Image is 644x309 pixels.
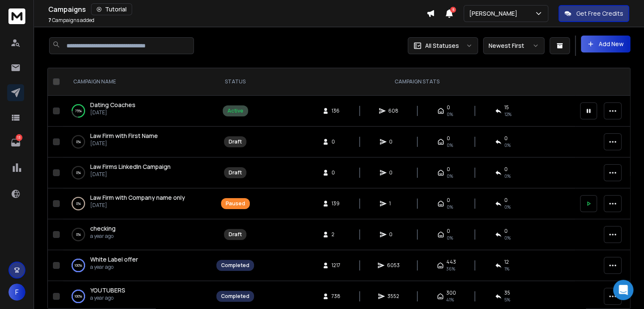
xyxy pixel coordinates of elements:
[332,200,340,207] span: 139
[90,224,116,233] a: checking
[48,3,426,15] div: Campaigns
[90,140,158,147] p: [DATE]
[332,108,340,114] span: 136
[16,134,22,141] p: 13
[504,197,508,204] span: 0
[90,295,125,301] p: a year ago
[504,111,511,118] span: 12 %
[48,17,94,24] p: Campaigns added
[447,197,450,204] span: 0
[469,9,521,18] p: [PERSON_NAME]
[332,231,340,238] span: 2
[90,132,158,140] span: Law Firm with First Name
[504,235,511,241] span: 0%
[389,169,398,176] span: 0
[229,231,242,238] div: Draft
[446,265,455,272] span: 36 %
[504,142,511,149] span: 0%
[91,3,132,15] button: Tutorial
[90,255,138,264] a: White Label offer
[447,135,450,142] span: 0
[446,296,454,303] span: 41 %
[447,104,450,111] span: 0
[63,188,211,219] td: 0%Law Firm with Company name only[DATE]
[76,199,81,208] p: 0 %
[613,280,633,300] div: Open Intercom Messenger
[76,230,81,239] p: 0 %
[227,108,243,114] div: Active
[63,250,211,281] td: 100%White Label offera year ago
[90,264,138,270] p: a year ago
[388,108,398,114] span: 608
[221,293,249,300] div: Completed
[229,138,242,145] div: Draft
[48,17,51,24] span: 7
[8,284,25,301] button: F
[558,5,629,22] button: Get Free Credits
[76,138,81,146] p: 0 %
[504,166,508,173] span: 0
[259,68,575,96] th: CAMPAIGN STATS
[447,204,453,210] span: 0 %
[90,193,185,202] a: Law Firm with Company name only
[576,9,623,18] p: Get Free Credits
[63,157,211,188] td: 0%Law Firms LinkedIn Campaign[DATE]
[447,235,453,241] span: 0%
[63,68,211,96] th: CAMPAIGN NAME
[332,262,340,269] span: 1217
[90,109,135,116] p: [DATE]
[446,259,456,265] span: 443
[221,262,249,269] div: Completed
[504,135,508,142] span: 0
[332,293,340,300] span: 738
[211,68,259,96] th: STATUS
[447,166,450,173] span: 0
[63,127,211,157] td: 0%Law Firm with First Name[DATE]
[90,224,116,232] span: checking
[76,168,81,177] p: 0 %
[504,104,509,111] span: 15
[90,163,171,171] a: Law Firms LinkedIn Campaign
[7,134,24,151] a: 13
[425,41,459,50] p: All Statuses
[483,37,544,54] button: Newest First
[332,138,340,145] span: 0
[504,228,508,235] span: 0
[504,265,509,272] span: 1 %
[90,202,185,209] p: [DATE]
[389,138,398,145] span: 0
[90,233,116,240] p: a year ago
[90,101,135,109] span: Dating Coaches
[447,142,453,149] span: 0%
[90,286,125,295] a: YOUTUBERS
[90,101,135,109] a: Dating Coaches
[581,36,630,52] button: Add New
[389,231,398,238] span: 0
[504,173,511,179] span: 0%
[75,292,82,301] p: 100 %
[447,173,453,179] span: 0%
[90,193,185,201] span: Law Firm with Company name only
[450,7,456,13] span: 5
[226,200,245,207] div: Paused
[504,204,511,210] span: 0 %
[90,132,158,140] a: Law Firm with First Name
[504,296,510,303] span: 5 %
[229,169,242,176] div: Draft
[63,96,211,127] td: 75%Dating Coaches[DATE]
[63,219,211,250] td: 0%checkinga year ago
[389,200,398,207] span: 1
[90,255,138,263] span: White Label offer
[447,111,453,118] span: 0%
[332,169,340,176] span: 0
[387,293,399,300] span: 3552
[504,259,509,265] span: 12
[90,171,171,178] p: [DATE]
[387,262,400,269] span: 6053
[504,290,510,296] span: 35
[75,107,82,115] p: 75 %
